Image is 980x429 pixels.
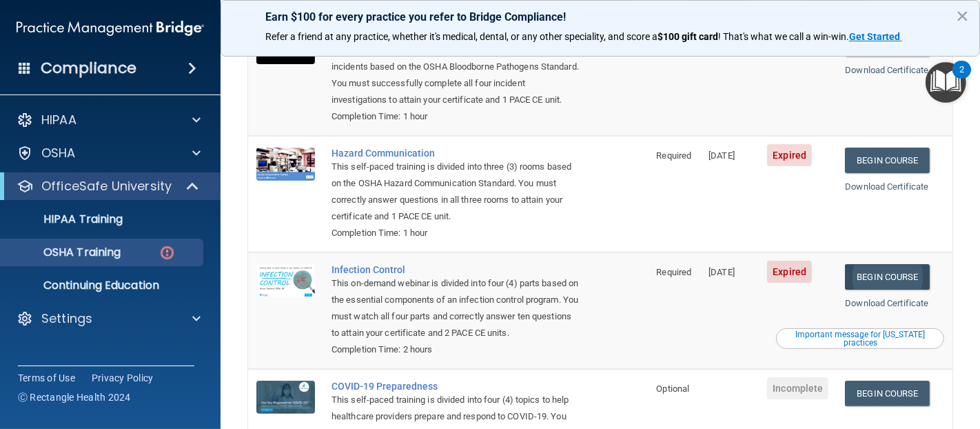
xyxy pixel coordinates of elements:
p: Continuing Education [9,279,197,292]
a: Download Certificate [845,298,928,308]
a: Settings [17,310,201,327]
p: OSHA [41,145,76,161]
a: Download Certificate [845,181,928,192]
span: Required [656,150,691,161]
div: Completion Time: 2 hours [331,341,579,358]
a: Download Certificate [845,65,928,75]
a: HIPAA [17,112,201,128]
a: Begin Course [845,148,929,173]
a: Begin Course [845,264,929,290]
h4: Compliance [41,59,136,78]
a: COVID-19 Preparedness [331,381,579,392]
a: OSHA [17,145,201,161]
span: Refer a friend at any practice, whether it's medical, dental, or any other speciality, and score a [265,31,657,42]
div: Completion Time: 1 hour [331,225,579,241]
div: This on-demand webinar is divided into four (4) parts based on the essential components of an inf... [331,275,579,341]
button: Open Resource Center, 2 new notifications [926,62,966,103]
div: Important message for [US_STATE] practices [778,330,942,347]
button: Close [956,5,969,27]
p: Earn $100 for every practice you refer to Bridge Compliance! [265,10,935,23]
a: Infection Control [331,264,579,275]
span: [DATE] [708,150,735,161]
span: Required [656,267,691,277]
a: Terms of Use [18,371,75,385]
div: This self-paced training is divided into four (4) exposure incidents based on the OSHA Bloodborne... [331,42,579,108]
img: PMB logo [17,14,204,42]
strong: $100 gift card [657,31,718,42]
span: Expired [767,261,812,283]
span: Expired [767,144,812,166]
p: HIPAA [41,112,76,128]
div: Completion Time: 1 hour [331,108,579,125]
span: Incomplete [767,377,828,399]
a: Get Started [849,31,902,42]
strong: Get Started [849,31,900,42]
p: OfficeSafe University [41,178,172,194]
p: OSHA Training [9,246,121,259]
a: Begin Course [845,381,929,406]
p: Settings [41,310,92,327]
a: Privacy Policy [92,371,154,385]
p: HIPAA Training [9,212,123,226]
button: Read this if you are a dental practitioner in the state of CA [776,328,944,349]
span: Ⓒ Rectangle Health 2024 [18,390,131,404]
span: ! That's what we call a win-win. [718,31,849,42]
a: OfficeSafe University [17,178,200,194]
img: danger-circle.6113f641.png [159,244,176,261]
div: This self-paced training is divided into three (3) rooms based on the OSHA Hazard Communication S... [331,159,579,225]
span: Optional [656,383,689,394]
div: 2 [959,70,964,88]
span: [DATE] [708,267,735,277]
a: Hazard Communication [331,148,579,159]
